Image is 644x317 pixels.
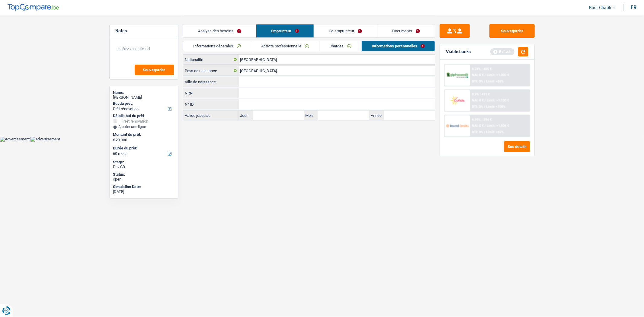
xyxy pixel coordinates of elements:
[30,137,60,142] img: Advertisement
[486,130,504,134] span: Limit: <65%
[113,114,175,118] div: Détails but du prêt
[485,73,486,77] span: /
[183,77,239,87] label: Ville de naissance
[484,105,485,109] span: /
[490,48,514,55] div: Refresh
[239,66,435,75] input: Belgique
[485,98,486,102] span: /
[183,110,239,120] label: Valide jusqu'au
[484,130,485,134] span: /
[472,79,483,83] span: DTI: 0%
[487,73,509,77] span: Limit: >1.000 €
[113,160,175,165] div: Stage:
[486,105,505,109] span: Limit: <100%
[472,67,492,71] div: 8.24% | 405 €
[485,124,486,128] span: /
[384,110,435,120] input: AAAA
[319,41,361,51] a: Charges
[314,24,377,37] a: Co-emprunteur
[472,92,490,96] div: 8.9% | 411 €
[446,120,469,131] img: Record Credits
[113,184,175,189] div: Simulation Date:
[113,90,175,95] div: Name:
[251,41,319,51] a: Activité professionnelle
[472,124,484,128] span: NAI: 0 €
[113,177,175,182] div: open
[143,68,165,72] span: Sauvegarder
[113,95,175,100] div: [PERSON_NAME]
[183,55,239,64] label: Nationalité
[253,110,304,120] input: JJ
[631,5,636,10] div: fr
[318,110,369,120] input: MM
[116,28,172,34] h5: Notes
[113,125,175,129] div: Ajouter une ligne
[113,165,175,169] div: Priv CB
[377,24,435,37] a: Documents
[113,189,175,194] div: [DATE]
[472,105,483,109] span: DTI: 0%
[484,79,485,83] span: /
[113,101,173,106] label: But du prêt:
[446,49,471,54] div: Viable banks
[472,73,484,77] span: NAI: 0 €
[489,24,535,38] button: Sauvegarder
[584,3,616,13] a: Badr Chabli
[256,24,314,37] a: Emprunteur
[183,88,239,98] label: NRN
[472,98,484,102] span: NAI: 0 €
[183,66,239,75] label: Pays de naissance
[239,55,435,64] input: Belgique
[183,24,256,37] a: Analyse des besoins
[472,118,492,122] div: 6.99% | 394 €
[113,132,173,137] label: Montant du prêt:
[113,138,115,142] span: €
[589,5,611,10] span: Badr Chabli
[487,124,509,128] span: Limit: >1.506 €
[486,79,504,83] span: Limit: <65%
[487,98,509,102] span: Limit: >1.100 €
[504,141,530,152] button: See details
[239,99,435,109] input: 590-1234567-89
[135,65,174,75] button: Sauvegarder
[113,172,175,177] div: Status:
[113,146,173,151] label: Durée du prêt:
[183,41,251,51] a: Informations générales
[369,110,384,120] label: Année
[362,41,435,51] a: Informations personnelles
[472,130,483,134] span: DTI: 0%
[239,88,435,98] input: 12.12.12-123.12
[183,99,239,109] label: N° ID
[8,4,59,11] img: TopCompare Logo
[239,110,253,120] label: Jour
[446,95,469,106] img: Cofidis
[304,110,319,120] label: Mois
[446,72,469,79] img: AlphaCredit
